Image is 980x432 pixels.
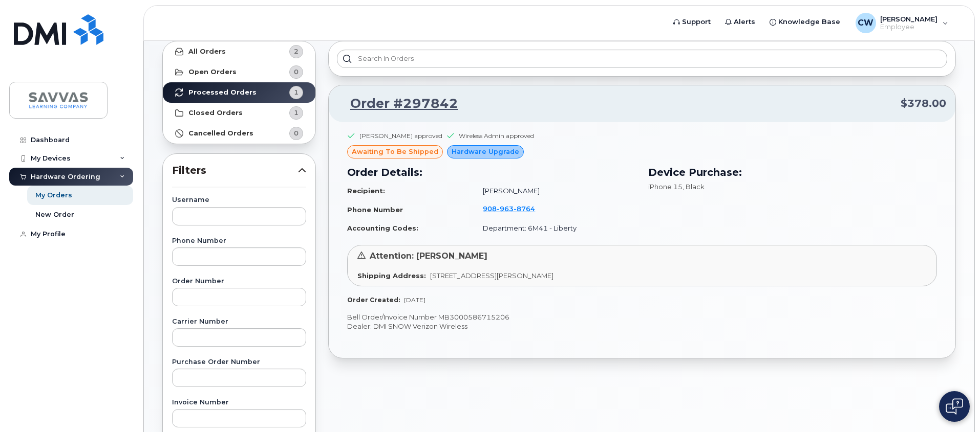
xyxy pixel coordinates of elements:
[347,322,937,331] p: Dealer: DMI SNOW Verizon Wireless
[762,12,847,32] a: Knowledge Base
[163,103,315,123] a: Closed Orders1
[172,163,298,178] span: Filters
[666,12,718,32] a: Support
[172,278,306,285] label: Order Number
[648,183,683,191] span: iPhone 15
[452,147,519,156] span: Hardware Upgrade
[459,131,534,140] div: Wireless Admin approved
[188,68,237,76] strong: Open Orders
[294,47,299,56] span: 2
[848,13,955,33] div: Christopher Wilson
[188,48,226,56] strong: All Orders
[294,108,299,118] span: 1
[880,15,938,23] span: [PERSON_NAME]
[404,296,425,304] span: [DATE]
[172,359,306,366] label: Purchase Order Number
[347,312,937,322] p: Bell Order/Invoice Number MB3000586715206
[163,41,315,62] a: All Orders2
[338,95,458,113] a: Order #297842
[474,182,636,200] td: [PERSON_NAME]
[294,128,299,138] span: 0
[172,197,306,203] label: Username
[514,204,535,213] span: 8764
[718,12,762,32] a: Alerts
[370,251,487,261] span: Attention: [PERSON_NAME]
[347,224,418,232] strong: Accounting Codes:
[188,88,257,97] strong: Processed Orders
[188,109,243,117] strong: Closed Orders
[352,147,438,156] span: awaiting to be shipped
[188,129,253,138] strong: Cancelled Orders
[294,87,299,97] span: 1
[474,219,636,237] td: Department: 6M41 - Liberty
[858,17,874,29] span: CW
[357,271,426,280] strong: Shipping Address:
[163,123,315,144] a: Cancelled Orders0
[172,238,306,244] label: Phone Number
[337,50,947,68] input: Search in orders
[483,204,547,213] a: 9089638764
[172,319,306,325] label: Carrier Number
[172,399,306,406] label: Invoice Number
[163,82,315,103] a: Processed Orders1
[163,62,315,82] a: Open Orders0
[778,17,840,27] span: Knowledge Base
[648,165,937,180] h3: Device Purchase:
[294,67,299,77] span: 0
[430,271,553,280] span: [STREET_ADDRESS][PERSON_NAME]
[901,96,946,111] span: $378.00
[359,131,442,140] div: [PERSON_NAME] approved
[347,187,385,195] strong: Recipient:
[497,204,514,213] span: 963
[347,165,636,180] h3: Order Details:
[880,23,938,31] span: Employee
[946,398,963,415] img: Open chat
[682,17,711,27] span: Support
[347,206,403,214] strong: Phone Number
[734,17,755,27] span: Alerts
[483,204,535,213] span: 908
[347,296,400,304] strong: Order Created:
[683,183,705,191] span: , Black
